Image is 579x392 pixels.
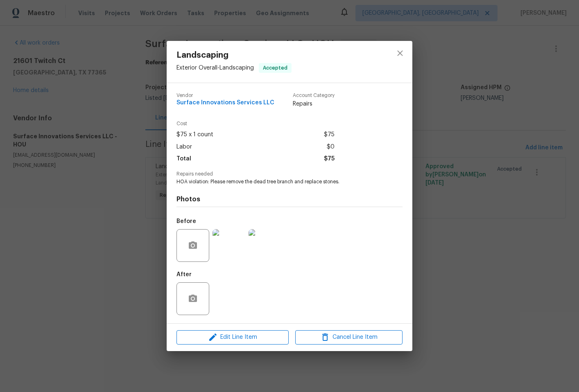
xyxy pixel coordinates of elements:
span: Landscaping [176,51,292,60]
span: Labor [176,141,192,153]
h5: Before [176,219,196,224]
h4: Photos [176,195,403,203]
span: Surface Innovations Services LLC [176,100,274,106]
span: Total [176,153,191,165]
span: $75 [324,129,335,141]
span: HOA violation: Please remove the dead tree branch and replace stones. [176,178,380,185]
button: Edit Line Item [176,330,289,345]
span: $75 [324,153,335,165]
h5: After [176,272,192,277]
span: Exterior Overall - Landscaping [176,65,254,71]
button: close [390,43,410,63]
span: Edit Line Item [179,332,286,342]
span: $0 [327,141,335,153]
span: Cancel Line Item [298,332,400,342]
span: Repairs needed [176,171,403,177]
span: Cost [176,121,335,126]
span: Repairs [293,100,335,108]
span: Accepted [260,64,291,72]
span: $75 x 1 count [176,129,213,141]
button: Cancel Line Item [295,330,403,345]
span: Vendor [176,93,274,98]
span: Account Category [293,93,335,98]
